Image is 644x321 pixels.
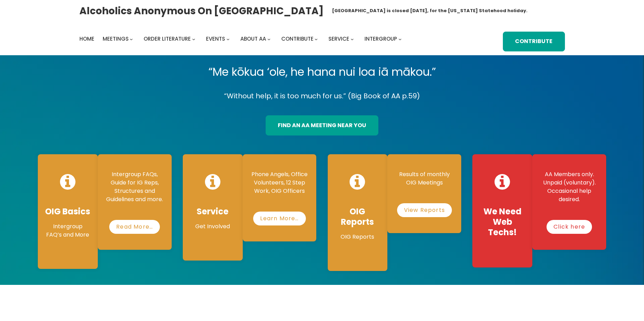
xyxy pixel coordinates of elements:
span: Contribute [281,35,314,42]
a: Read More… [109,220,160,234]
a: Contribute [503,32,565,52]
p: Get Involved [190,222,236,231]
p: “Me kōkua ‘ole, he hana nui loa iā mākou.” [32,62,612,82]
button: About AA submenu [267,38,271,41]
a: Home [79,34,94,44]
span: About AA [240,35,266,42]
button: Contribute submenu [315,38,318,41]
a: Meetings [103,34,129,44]
a: About AA [240,34,266,44]
p: Phone Angels, Office Volunteers, 12 Step Work, OIG Officers [250,170,310,195]
span: Home [79,35,94,42]
span: Service [328,35,349,42]
a: Alcoholics Anonymous on [GEOGRAPHIC_DATA] [79,2,324,19]
h4: We Need Web Techs! [479,206,525,238]
button: Order Literature submenu [192,38,195,41]
p: OIG Reports [335,233,381,241]
p: AA Members only. Unpaid (voluntary). Occasional help desired. [539,170,599,204]
a: View Reports [397,203,452,217]
nav: Intergroup [79,34,404,44]
span: Order Literature [144,35,191,42]
h1: [GEOGRAPHIC_DATA] is closed [DATE], for the [US_STATE] Statehood holiday. [332,7,527,14]
a: Events [206,34,225,44]
span: Intergroup [364,35,397,42]
p: “Without help, it is too much for us.” (Big Book of AA p.59) [32,90,612,102]
a: Intergroup [364,34,397,44]
span: Meetings [103,35,129,42]
a: Contribute [281,34,314,44]
p: Intergroup FAQ’s and More [45,222,91,239]
h4: Service [190,206,236,217]
p: Results of monthly OIG Meetings [394,170,454,187]
button: Intergroup submenu [398,38,402,41]
a: find an aa meeting near you [266,115,379,135]
button: Meetings submenu [130,38,133,41]
button: Events submenu [226,38,230,41]
p: Intergroup FAQs, Guide for IG Reps, Structures and Guidelines and more. [105,170,165,204]
button: Service submenu [351,38,354,41]
a: Click here [547,220,592,234]
a: Learn More… [253,212,306,225]
h4: OIG Reports [335,206,381,227]
span: Events [206,35,225,42]
a: Service [328,34,349,44]
h4: OIG Basics [45,206,91,217]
